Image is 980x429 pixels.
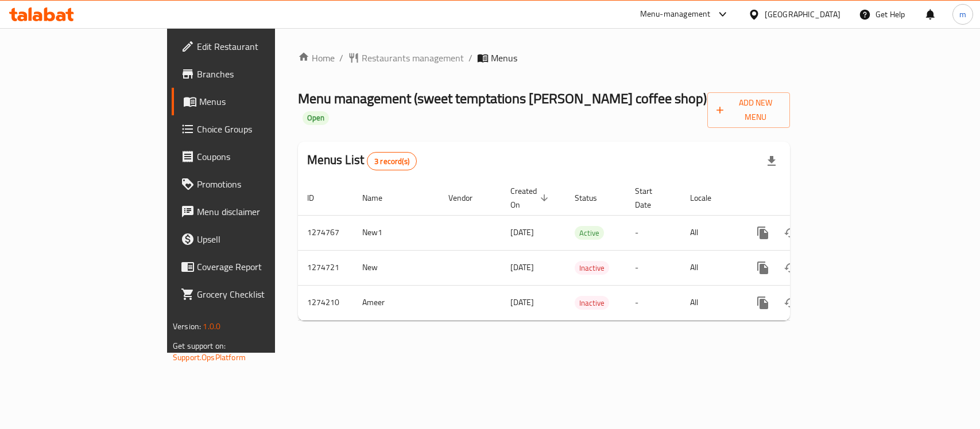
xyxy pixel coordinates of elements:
[172,115,331,143] a: Choice Groups
[575,296,609,310] div: Inactive
[172,88,331,115] a: Menus
[749,254,777,282] button: more
[448,191,487,205] span: Vendor
[307,151,417,170] h2: Menus List
[173,350,246,365] a: Support.OpsPlatform
[468,51,472,65] li: /
[740,181,869,216] th: Actions
[777,289,804,317] button: Change Status
[197,177,321,191] span: Promotions
[298,51,790,65] nav: breadcrumb
[749,219,777,247] button: more
[765,8,840,21] div: [GEOGRAPHIC_DATA]
[681,285,740,320] td: All
[172,198,331,225] a: Menu disclaimer
[172,143,331,170] a: Coupons
[353,215,439,250] td: New1
[362,51,464,65] span: Restaurants management
[626,285,681,320] td: -
[197,122,321,136] span: Choice Groups
[367,152,417,170] div: Total records count
[197,260,321,274] span: Coverage Report
[758,147,785,175] div: Export file
[640,7,711,21] div: Menu-management
[197,232,321,246] span: Upsell
[197,40,321,53] span: Edit Restaurant
[298,85,707,111] span: Menu management ( sweet temptations [PERSON_NAME] coffee shop )
[348,51,464,65] a: Restaurants management
[172,280,331,308] a: Grocery Checklist
[197,205,321,219] span: Menu disclaimer
[510,260,534,275] span: [DATE]
[635,184,667,212] span: Start Date
[510,295,534,310] span: [DATE]
[510,225,534,240] span: [DATE]
[575,297,609,310] span: Inactive
[173,338,226,353] span: Get support on:
[575,226,604,240] div: Active
[575,262,609,275] span: Inactive
[626,215,681,250] td: -
[172,33,331,60] a: Edit Restaurant
[353,250,439,285] td: New
[307,191,329,205] span: ID
[197,287,321,301] span: Grocery Checklist
[172,170,331,198] a: Promotions
[197,150,321,163] span: Coupons
[353,285,439,320] td: Ameer
[707,92,790,128] button: Add New Menu
[172,253,331,280] a: Coverage Report
[575,227,604,240] span: Active
[298,181,869,321] table: enhanced table
[172,60,331,88] a: Branches
[173,319,201,334] span: Version:
[199,95,321,108] span: Menus
[172,225,331,253] a: Upsell
[339,51,343,65] li: /
[681,250,740,285] td: All
[203,319,220,334] span: 1.0.0
[777,219,804,247] button: Change Status
[749,289,777,317] button: more
[197,67,321,81] span: Branches
[681,215,740,250] td: All
[690,191,726,205] span: Locale
[626,250,681,285] td: -
[491,51,517,65] span: Menus
[959,8,966,21] span: m
[716,96,781,124] span: Add New Menu
[367,156,416,167] span: 3 record(s)
[575,191,612,205] span: Status
[510,184,552,212] span: Created On
[362,191,397,205] span: Name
